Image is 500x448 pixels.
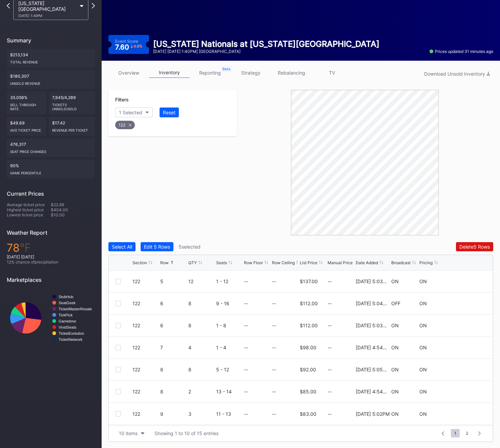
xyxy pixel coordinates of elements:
[356,260,378,265] div: Date Added
[7,202,51,207] div: Average ticket price
[300,278,318,284] div: $137.00
[141,242,173,251] button: Edit 5 Rows
[160,108,179,117] button: Reset
[312,67,352,78] a: TV
[419,345,427,350] div: ON
[391,367,399,372] div: ON
[132,300,159,306] div: 122
[132,278,159,284] div: 122
[244,260,263,265] div: Row Floor
[272,323,276,328] div: --
[216,300,242,306] div: 9 - 16
[244,300,248,306] div: --
[300,300,318,306] div: $112.00
[328,278,354,284] div: --
[300,323,318,328] div: $112.00
[272,411,276,417] div: --
[59,337,83,342] text: TicketNetwork
[272,389,276,394] div: --
[272,260,295,265] div: Row Ceiling
[10,168,91,175] div: Game percentile
[7,117,46,136] div: $49.69
[244,278,248,284] div: --
[216,278,242,284] div: 1 - 12
[59,319,76,323] text: Gametime
[391,300,400,306] div: OFF
[119,110,142,115] div: 1 Selected
[10,125,43,132] div: Avg ticket price
[356,389,390,394] div: [DATE] 4:54PM
[272,345,276,350] div: --
[188,323,214,328] div: 8
[300,345,316,350] div: $98.00
[419,411,427,417] div: ON
[462,429,472,437] span: 2
[419,300,427,306] div: ON
[112,244,132,250] div: Select All
[163,110,175,115] div: Reset
[160,300,186,306] div: 6
[328,367,354,372] div: --
[356,411,390,417] div: [DATE] 5:02PM
[132,323,159,328] div: 122
[391,411,399,417] div: ON
[356,367,390,372] div: [DATE] 5:05PM
[430,49,493,54] div: Prices updated 31 minutes ago
[7,160,95,178] div: 90%
[10,57,91,64] div: Total Revenue
[188,367,214,372] div: 8
[52,125,92,132] div: Revenue per ticket
[391,323,399,328] div: ON
[160,411,186,417] div: 9
[51,202,95,207] div: $22.69
[133,44,142,48] div: 4.8 %
[272,278,276,284] div: --
[230,67,271,78] a: strategy
[419,278,427,284] div: ON
[7,70,95,89] div: $180,307
[160,389,186,394] div: 8
[419,260,433,265] div: Pricing
[7,288,95,348] svg: Chart title
[190,67,230,78] a: reporting
[179,244,201,250] div: 5 selected
[160,345,186,350] div: 7
[149,67,190,78] a: inventory
[115,121,135,129] div: 122
[328,411,354,417] div: --
[7,259,95,265] div: 12 % chance of precipitation
[51,207,95,212] div: $404.00
[132,411,159,417] div: 122
[7,254,95,259] div: [DATE] [DATE]
[300,367,316,372] div: $92.00
[115,108,153,117] button: 1 Selected
[216,411,242,417] div: 11 - 13
[272,300,276,306] div: --
[49,117,95,136] div: $17.42
[144,244,170,250] div: Edit 5 Rows
[188,278,214,284] div: 12
[154,430,218,436] div: Showing 1 to 10 of 15 entries
[419,323,427,328] div: ON
[391,345,399,350] div: ON
[328,323,354,328] div: --
[7,276,95,283] div: Marketplaces
[328,260,353,265] div: Manual Price
[188,345,214,350] div: 4
[300,389,316,394] div: $85.00
[7,190,95,197] div: Current Prices
[328,345,354,350] div: --
[59,307,92,311] text: TicketMasterResale
[132,260,147,265] div: Section
[132,389,159,394] div: 122
[160,367,186,372] div: 8
[51,212,95,217] div: $10.00
[153,49,379,54] div: [DATE] [DATE] 1:40PM | [GEOGRAPHIC_DATA]
[216,367,242,372] div: 5 - 12
[10,100,43,111] div: Sell Through Rate
[244,389,248,394] div: --
[59,301,76,305] text: SeatGeek
[328,389,354,394] div: --
[132,367,159,372] div: 122
[7,241,95,254] div: 78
